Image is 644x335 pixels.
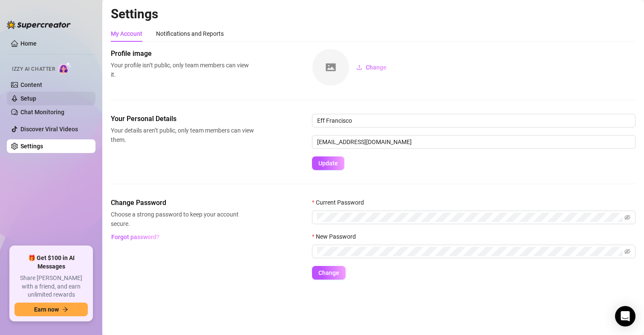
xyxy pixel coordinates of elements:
[312,156,344,170] button: Update
[111,234,159,240] span: Forgot password?
[356,64,362,70] span: upload
[156,29,224,38] div: Notifications and Reports
[34,306,59,313] span: Earn now
[20,126,78,133] a: Discover Viral Videos
[615,306,635,326] div: Open Intercom Messenger
[111,198,254,208] span: Change Password
[317,247,623,256] input: New Password
[317,213,623,222] input: Current Password
[312,135,635,149] input: Enter new email
[318,269,339,276] span: Change
[7,20,71,29] img: logo-BBDzfeDw.svg
[111,230,159,244] button: Forgot password?
[20,143,43,150] a: Settings
[318,160,338,167] span: Update
[111,61,254,79] span: Your profile isn’t public, only team members can view it.
[111,126,254,144] span: Your details aren’t public, only team members can view them.
[20,40,37,47] a: Home
[14,254,88,271] span: 🎁 Get $100 in AI Messages
[312,49,349,86] img: square-placeholder.png
[20,81,42,88] a: Content
[312,232,361,241] label: New Password
[111,210,254,228] span: Choose a strong password to keep your account secure.
[111,29,142,38] div: My Account
[111,114,254,124] span: Your Personal Details
[366,64,387,71] span: Change
[62,306,68,312] span: arrow-right
[312,266,346,280] button: Change
[58,62,72,74] img: AI Chatter
[20,95,36,102] a: Setup
[111,6,635,22] h2: Settings
[14,303,88,316] button: Earn nowarrow-right
[624,248,630,254] span: eye-invisible
[312,198,370,207] label: Current Password
[14,274,88,299] span: Share [PERSON_NAME] with a friend, and earn unlimited rewards
[111,49,254,59] span: Profile image
[20,109,64,116] a: Chat Monitoring
[624,214,630,220] span: eye-invisible
[12,65,55,73] span: Izzy AI Chatter
[349,61,393,74] button: Change
[312,114,635,127] input: Enter name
